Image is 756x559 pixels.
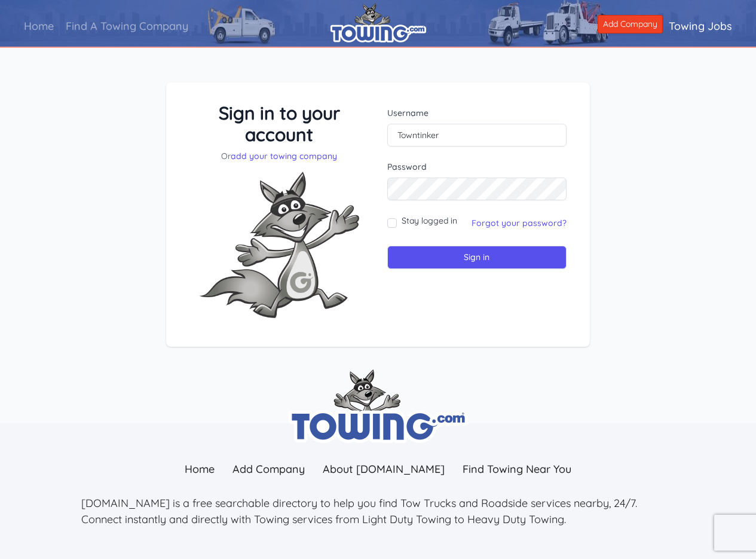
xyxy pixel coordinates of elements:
[314,456,454,482] a: About [DOMAIN_NAME]
[189,150,369,162] p: Or
[663,9,738,43] a: Towing Jobs
[176,456,224,482] a: Home
[189,162,369,328] img: Fox-Excited.png
[224,456,314,482] a: Add Company
[454,456,580,482] a: Find Towing Near You
[472,218,567,228] a: Forgot your password?
[289,369,468,443] img: towing
[387,161,567,173] label: Password
[387,246,567,269] input: Sign in
[231,151,337,161] a: add your towing company
[189,102,369,145] h3: Sign in to your account
[60,9,194,43] a: Find A Towing Company
[598,15,663,33] a: Add Company
[402,215,457,227] label: Stay logged in
[387,107,567,119] label: Username
[330,3,426,42] img: logo.png
[81,495,675,527] p: [DOMAIN_NAME] is a free searchable directory to help you find Tow Trucks and Roadside services ne...
[18,9,60,43] a: Home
